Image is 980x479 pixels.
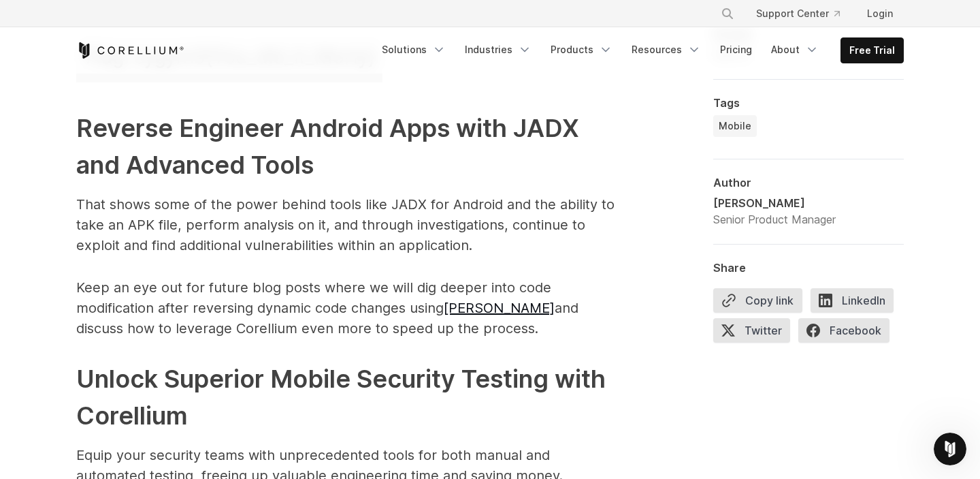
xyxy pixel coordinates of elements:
button: Copy link [713,288,802,313]
p: Keep an eye out for future blog posts where we will dig deeper into code modification after rever... [76,277,621,339]
a: LinkedIn [811,288,902,318]
span: LinkedIn [811,288,894,313]
span: Twitter [713,318,790,343]
a: Login [856,1,904,26]
div: [PERSON_NAME] [713,195,836,211]
a: Mobile [713,115,757,137]
a: Solutions [374,37,454,62]
h2: Unlock Superior Mobile Security Testing with Corellium [76,360,621,434]
span: Mobile [719,119,751,133]
a: Industries [457,37,540,62]
button: Search [715,1,740,26]
a: [PERSON_NAME] [444,300,555,316]
a: Facebook [798,318,898,348]
a: Products [542,37,621,62]
div: Tags [713,96,904,110]
a: Free Trial [841,38,903,63]
a: Support Center [745,1,851,26]
p: That shows some of the power behind tools like JADX for Android and the ability to take an APK fi... [76,194,621,256]
strong: Reverse Engineer Android Apps with JADX and Advanced Tools [76,113,579,180]
iframe: Intercom live chat [934,433,966,465]
a: Pricing [712,37,760,62]
a: Resources [623,37,709,62]
a: About [763,37,827,62]
div: Navigation Menu [374,37,904,63]
div: Navigation Menu [704,1,904,26]
a: Twitter [713,318,798,348]
span: Facebook [798,318,889,343]
div: Share [713,261,904,275]
div: Senior Product Manager [713,211,836,228]
a: Corellium Home [76,42,184,59]
div: Author [713,176,904,189]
